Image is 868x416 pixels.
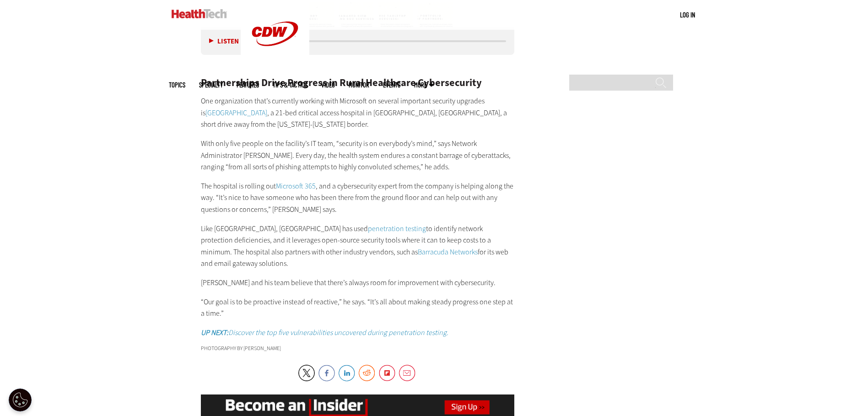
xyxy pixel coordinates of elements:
[205,108,267,118] a: [GEOGRAPHIC_DATA]
[201,346,515,351] div: Photography By [PERSON_NAME]
[201,277,515,289] p: [PERSON_NAME] and his team believe that there’s always room for improvement with cybersecurity.
[321,81,335,88] a: Video
[201,138,515,173] p: With only five people on the facility’s IT team, “security is on everybody’s mind,” says Network ...
[241,60,309,70] a: CDW
[201,95,515,130] p: One organization that’s currently working with Microsoft on several important security upgrades i...
[201,328,448,337] a: UP NEXT:Discover the top five vulnerabilities uncovered during penetration testing.
[201,180,515,216] p: The hospital is rolling out , and a cybersecurity expert from the company is helping along the wa...
[273,81,307,88] a: Tips & Tactics
[276,181,316,191] a: Microsoft 365
[201,223,515,270] p: Like [GEOGRAPHIC_DATA], [GEOGRAPHIC_DATA] has used to identify network protection deficiencies, a...
[169,81,185,88] span: Topics
[414,81,433,88] span: More
[383,81,400,88] a: Events
[172,9,227,18] img: Home
[680,11,695,19] a: Log in
[199,81,223,88] span: Specialty
[349,81,369,88] a: MonITor
[237,81,259,88] a: Features
[201,328,228,337] strong: UP NEXT:
[9,389,32,411] div: Cookie Settings
[680,10,695,20] div: User menu
[201,328,448,337] em: Discover the top five vulnerabilities uncovered during penetration testing.
[418,247,478,257] a: Barracuda Networks
[9,389,32,411] button: Open Preferences
[201,296,515,319] p: “Our goal is to be proactive instead of reactive,” he says. “It’s all about making steady progres...
[368,224,426,233] a: penetration testing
